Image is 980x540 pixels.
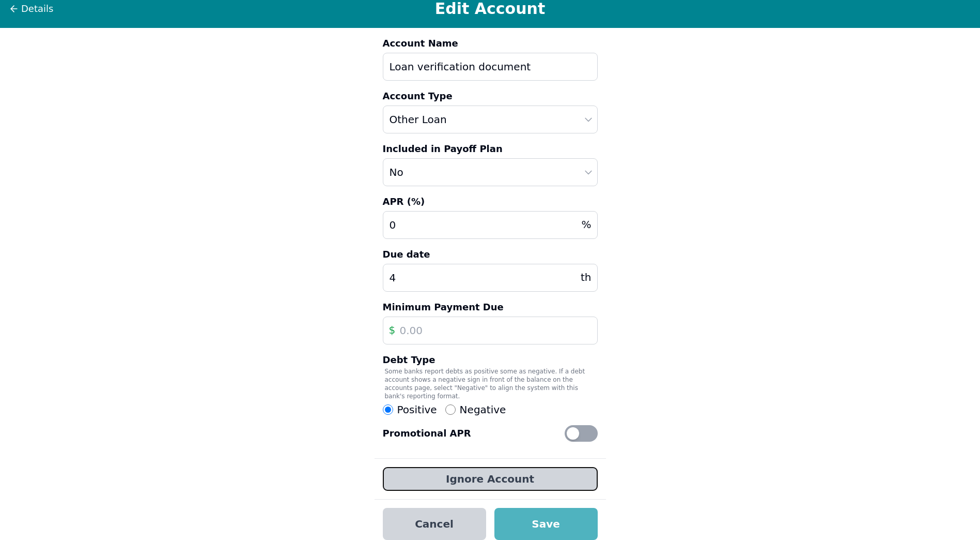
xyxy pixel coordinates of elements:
[383,142,598,156] label: Included in Payoff Plan
[21,2,53,16] span: Details
[8,1,54,17] button: Details
[460,402,506,417] span: Negative
[389,323,396,337] span: $
[383,353,598,367] label: Debt Type
[383,36,598,51] label: Account Name
[383,194,598,209] label: APR (%)
[383,211,598,239] input: 0.00
[383,404,393,415] input: Positive
[397,402,437,417] span: Positive
[383,508,486,540] button: Cancel
[581,217,591,232] span: %
[383,426,471,441] label: Promotional APR
[383,467,598,491] button: Ignore Account
[383,317,598,344] input: 0.00
[581,270,592,284] span: th
[383,367,598,400] p: Some banks report debts as positive some as negative. If a debt account shows a negative sign in ...
[383,300,598,314] label: Minimum Payment Due
[494,508,598,540] button: Save
[445,404,456,415] input: Negative
[383,264,598,292] input: 4th
[383,89,598,103] label: Account Type
[383,247,598,262] label: Due date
